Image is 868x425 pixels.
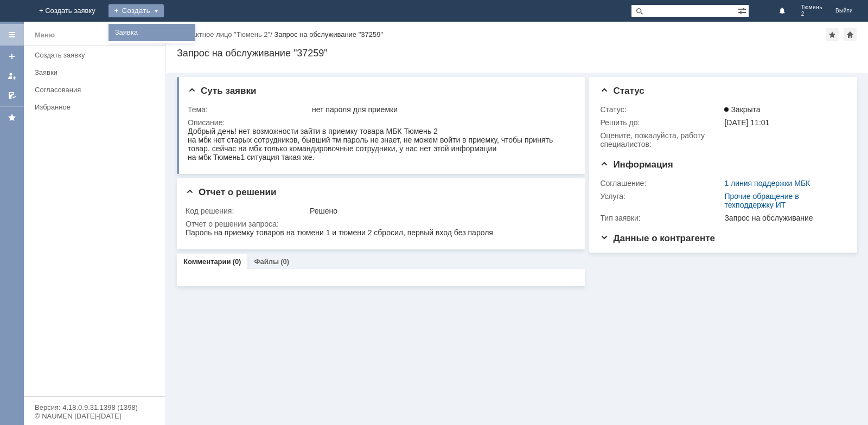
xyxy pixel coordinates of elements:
[186,207,308,215] div: Код решения:
[724,214,841,222] div: Запрос на обслуживание
[233,257,241,266] div: (0)
[600,131,722,149] div: Oцените, пожалуйста, работу специалистов:
[600,86,644,96] span: Статус
[188,86,256,96] span: Суть заявки
[3,67,21,85] a: Мои заявки
[600,118,722,127] div: Решить до:
[3,87,21,104] a: Мои согласования
[177,30,274,38] div: /
[30,64,163,81] a: Заявки
[312,105,570,114] div: нет пароля для приемки
[186,187,276,197] span: Отчет о решении
[274,30,383,38] div: Запрос на обслуживание "37259"
[724,179,810,188] a: 1 линия поддержки МБК
[108,4,164,17] div: Создать
[177,30,270,38] a: Контактное лицо "Тюмень 2"
[600,214,722,222] div: Тип заявки:
[600,179,722,188] div: Соглашение:
[35,51,158,59] div: Создать заявку
[310,207,570,215] div: Решено
[724,105,760,114] span: Закрыта
[280,257,289,266] div: (0)
[30,81,163,98] a: Согласования
[254,257,279,266] a: Файлы
[826,28,839,41] div: Добавить в избранное
[35,68,158,76] div: Заявки
[186,220,572,228] div: Отчет о решении запроса:
[35,103,146,111] div: Избранное
[188,105,310,114] div: Тема:
[600,105,722,114] div: Статус:
[183,257,231,266] a: Комментарии
[801,11,822,17] span: 2
[30,47,163,63] a: Создать заявку
[177,48,857,59] div: Запрос на обслуживание "37259"
[724,118,769,127] span: [DATE] 11:01
[600,159,673,170] span: Информация
[35,86,158,94] div: Согласования
[600,192,722,201] div: Услуга:
[738,5,749,15] span: Расширенный поиск
[188,118,572,127] div: Описание:
[600,233,715,243] span: Данные о контрагенте
[35,404,154,411] div: Версия: 4.18.0.9.31.1398 (1398)
[111,26,193,39] a: Заявка
[844,28,857,41] div: Сделать домашней страницей
[3,48,21,65] a: Создать заявку
[35,29,55,42] div: Меню
[801,4,822,11] span: Тюмень
[35,413,154,420] div: © NAUMEN [DATE]-[DATE]
[724,192,799,209] a: Прочие обращение в техподдержку ИТ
